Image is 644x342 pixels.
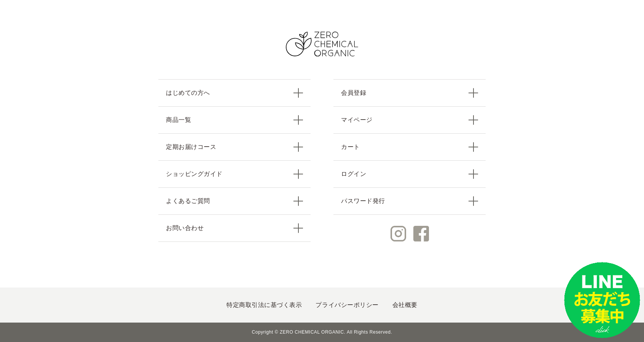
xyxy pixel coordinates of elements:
img: Facebook [413,226,429,241]
a: ログイン [333,160,486,187]
a: 特定商取引法に基づく表示 [226,302,302,308]
a: マイページ [333,106,486,133]
a: 商品一覧 [158,106,311,133]
a: 会員登録 [333,79,486,106]
a: プライバシーポリシー [316,302,378,308]
a: 会社概要 [392,302,418,308]
a: お問い合わせ [158,214,311,242]
a: 定期お届けコース [158,133,311,160]
a: ショッピングガイド [158,160,311,187]
img: small_line.png [564,262,640,338]
a: よくあるご質問 [158,187,311,214]
img: ZERO CHEMICAL ORGANIC [286,32,358,56]
a: カート [333,133,486,160]
a: パスワード発行 [333,187,486,215]
a: はじめての方へ [158,79,311,106]
img: Instagram [391,226,406,241]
